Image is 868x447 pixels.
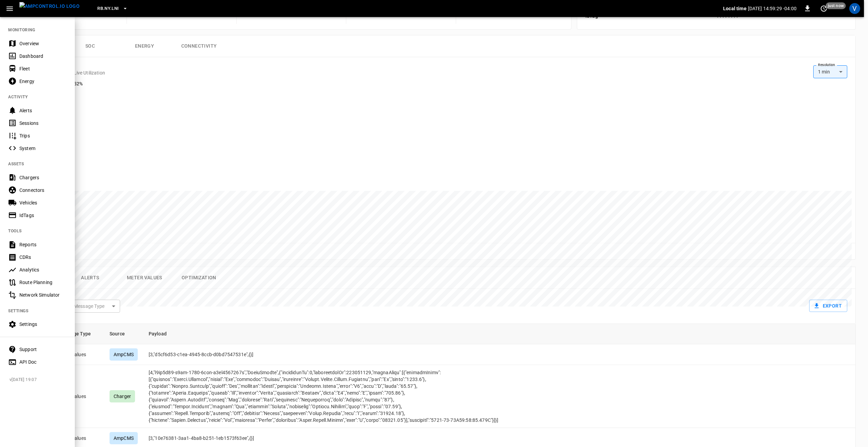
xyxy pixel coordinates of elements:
div: API Doc [19,359,67,365]
div: Fleet [19,65,67,72]
div: Energy [19,78,67,85]
div: Sessions [19,120,67,127]
div: Reports [19,241,67,248]
div: System [19,145,67,152]
div: Vehicles [19,199,67,206]
div: Trips [19,132,67,139]
div: Connectors [19,187,67,194]
div: Analytics [19,266,67,273]
div: Settings [19,321,67,328]
p: [DATE] 14:59:29 -04:00 [748,5,797,12]
div: IdTags [19,212,67,219]
span: just now [826,2,846,9]
button: set refresh interval [818,3,829,14]
div: Chargers [19,174,67,181]
p: Local time [723,5,747,12]
div: Alerts [19,107,67,114]
div: Network Simulator [19,292,67,298]
img: ampcontrol.io logo [19,2,80,11]
div: Route Planning [19,279,67,286]
div: Dashboard [19,53,67,60]
div: Overview [19,40,67,47]
div: CDRs [19,254,67,261]
span: RB.NY.LNI [97,5,119,13]
div: Support [19,346,67,353]
div: profile-icon [849,3,860,14]
span: v [DATE] 19:07 [10,377,69,383]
